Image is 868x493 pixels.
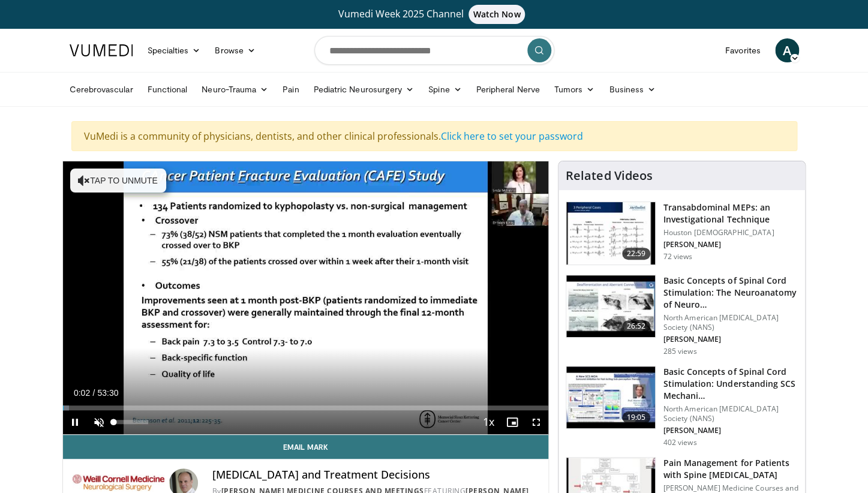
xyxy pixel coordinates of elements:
a: Favorites [718,38,768,62]
button: Tap to unmute [70,169,166,193]
p: 285 views [663,347,696,356]
p: 402 views [663,438,696,447]
a: Business [602,77,663,101]
img: 1680daec-fcfd-4287-ac41-19e7acb46365.150x105_q85_crop-smart_upscale.jpg [566,366,655,429]
h3: Basic Concepts of Spinal Cord Stimulation: Understanding SCS Mechani… [663,366,798,402]
h3: Pain Management for Patients with Spine [MEDICAL_DATA] [663,457,798,481]
h3: Basic Concepts of Spinal Cord Stimulation: The Neuroanatomy of Neuro… [663,275,798,311]
span: 19:05 [622,411,651,423]
span: Watch Now [468,5,525,24]
a: Neuro-Trauma [194,77,275,101]
video-js: Video Player [63,161,549,435]
a: Click here to set your password [441,130,583,143]
p: [PERSON_NAME] [663,335,798,344]
a: Pediatric Neurosurgery [306,77,421,101]
span: 0:02 [74,388,90,398]
div: VuMedi is a community of physicians, dentists, and other clinical professionals. [71,121,797,151]
a: A [775,38,799,62]
a: Specialties [140,38,208,62]
p: Houston [DEMOGRAPHIC_DATA] [663,228,798,238]
p: North American [MEDICAL_DATA] Society (NANS) [663,313,798,332]
h4: [MEDICAL_DATA] and Treatment Decisions [212,468,539,482]
p: [PERSON_NAME] [663,240,798,249]
span: 26:52 [622,320,651,332]
button: Fullscreen [524,410,548,434]
span: 22:59 [622,248,651,260]
a: Vumedi Week 2025 ChannelWatch Now [71,5,797,24]
span: 53:30 [97,388,118,398]
p: 72 views [663,252,692,261]
h4: Related Videos [566,169,652,183]
div: Progress Bar [63,405,549,410]
button: Enable picture-in-picture mode [500,410,524,434]
div: Volume Level [114,420,148,424]
a: Cerebrovascular [62,77,140,101]
button: Playback Rate [476,410,500,434]
a: Spine [421,77,468,101]
a: 22:59 Transabdominal MEPs: an Investigational Technique Houston [DEMOGRAPHIC_DATA] [PERSON_NAME] ... [566,202,798,265]
span: / [93,388,95,398]
button: Pause [63,410,87,434]
a: Functional [140,77,195,101]
h3: Transabdominal MEPs: an Investigational Technique [663,202,798,226]
a: 19:05 Basic Concepts of Spinal Cord Stimulation: Understanding SCS Mechani… North American [MEDIC... [566,366,798,447]
img: VuMedi Logo [70,44,133,56]
a: Tumors [547,77,602,101]
button: Unmute [87,410,111,434]
a: 26:52 Basic Concepts of Spinal Cord Stimulation: The Neuroanatomy of Neuro… North American [MEDIC... [566,275,798,356]
img: 56f187c5-4ee0-4fea-bafd-440954693c71.150x105_q85_crop-smart_upscale.jpg [566,275,655,338]
img: 1a318922-2e81-4474-bd2b-9f1cef381d3f.150x105_q85_crop-smart_upscale.jpg [566,202,655,264]
p: North American [MEDICAL_DATA] Society (NANS) [663,404,798,423]
a: Peripheral Nerve [469,77,547,101]
p: [PERSON_NAME] [663,426,798,435]
a: Pain [275,77,306,101]
a: Browse [208,38,263,62]
a: Email Mark [63,435,549,459]
input: Search topics, interventions [314,36,554,65]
